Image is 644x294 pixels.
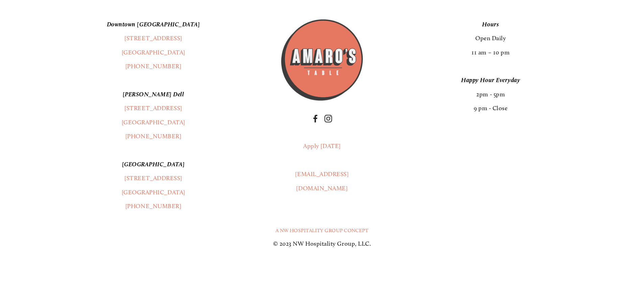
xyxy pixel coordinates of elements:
a: [EMAIL_ADDRESS][DOMAIN_NAME] [295,170,349,192]
a: [PHONE_NUMBER] [125,202,182,210]
p: © 2023 NW Hospitality Group, LLC. [39,237,605,251]
a: [PHONE_NUMBER] [125,132,182,140]
em: Happy Hour Everyday [461,76,520,84]
em: [PERSON_NAME] Dell [123,91,184,98]
a: [PHONE_NUMBER] [125,63,182,70]
img: Amaros_Logo.png [280,18,364,102]
a: [STREET_ADDRESS][GEOGRAPHIC_DATA] [122,174,185,196]
a: [STREET_ADDRESS] [124,104,182,112]
p: 2pm - 5pm 9 pm - Close [376,73,605,115]
a: [GEOGRAPHIC_DATA] [122,119,185,126]
em: [GEOGRAPHIC_DATA] [122,161,185,168]
a: Facebook [311,115,319,123]
a: Instagram [324,115,332,123]
a: Apply [DATE] [303,142,340,150]
a: A NW Hospitality Group Concept [276,227,369,234]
